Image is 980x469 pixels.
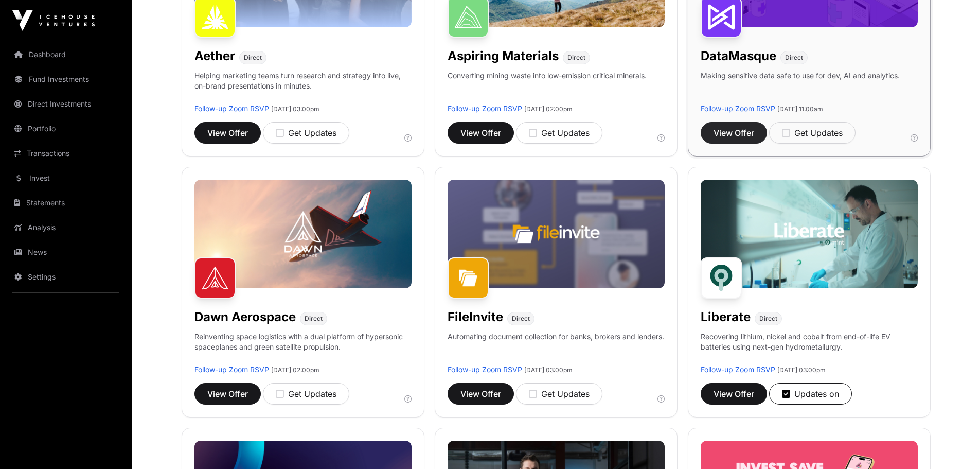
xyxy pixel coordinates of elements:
[701,257,742,299] img: Liberate
[244,54,262,62] span: Direct
[8,68,123,91] a: Fund Investments
[448,383,514,405] button: View Offer
[701,48,776,64] h1: DataMasque
[529,127,590,139] div: Get Updates
[701,122,767,144] button: View Offer
[448,365,522,374] a: Follow-up Zoom RSVP
[769,383,852,405] button: Updates on
[524,366,573,374] span: [DATE] 03:00pm
[8,93,123,115] a: Direct Investments
[782,388,839,400] div: Updates on
[194,332,412,364] p: Reinventing space logistics with a dual platform of hypersonic spaceplanes and green satellite pr...
[516,122,602,144] button: Get Updates
[929,420,980,469] iframe: Chat Widget
[194,180,412,288] img: Dawn-Banner.jpg
[448,71,647,103] p: Converting mining waste into low-emission critical minerals.
[12,10,95,31] img: Icehouse Ventures Logo
[194,122,261,144] button: View Offer
[194,71,412,103] p: Helping marketing teams turn research and strategy into live, on-brand presentations in minutes.
[8,167,123,189] a: Invest
[448,122,514,144] button: View Offer
[271,105,319,113] span: [DATE] 03:00pm
[448,180,665,288] img: File-Invite-Banner.jpg
[777,105,823,113] span: [DATE] 11:00am
[448,309,503,325] h1: FileInvite
[194,309,296,325] h1: Dawn Aerospace
[567,54,585,62] span: Direct
[305,315,323,323] span: Direct
[194,365,269,374] a: Follow-up Zoom RSVP
[8,43,123,66] a: Dashboard
[777,366,826,374] span: [DATE] 03:00pm
[271,366,319,374] span: [DATE] 02:00pm
[207,388,248,400] span: View Offer
[782,127,843,139] div: Get Updates
[701,104,775,113] a: Follow-up Zoom RSVP
[524,105,573,113] span: [DATE] 02:00pm
[448,332,664,364] p: Automating document collection for banks, brokers and lenders.
[714,388,754,400] span: View Offer
[276,127,336,139] div: Get Updates
[460,388,501,400] span: View Offer
[276,388,336,400] div: Get Updates
[516,383,602,405] button: Get Updates
[194,104,269,113] a: Follow-up Zoom RSVP
[460,127,501,139] span: View Offer
[448,104,522,113] a: Follow-up Zoom RSVP
[207,127,248,139] span: View Offer
[701,383,767,405] button: View Offer
[701,332,918,364] p: Recovering lithium, nickel and cobalt from end-of-life EV batteries using next-gen hydrometallurgy.
[194,48,235,64] h1: Aether
[8,117,123,140] a: Portfolio
[194,257,236,299] img: Dawn Aerospace
[263,383,349,405] button: Get Updates
[785,54,803,62] span: Direct
[769,122,856,144] button: Get Updates
[8,142,123,165] a: Transactions
[529,388,590,400] div: Get Updates
[448,48,559,64] h1: Aspiring Materials
[512,315,530,323] span: Direct
[701,309,751,325] h1: Liberate
[8,266,123,288] a: Settings
[8,216,123,239] a: Analysis
[263,122,349,144] button: Get Updates
[701,180,918,288] img: Liberate-Banner.jpg
[701,71,900,103] p: Making sensitive data safe to use for dev, AI and analytics.
[8,192,123,214] a: Statements
[448,257,489,299] img: FileInvite
[8,241,123,264] a: News
[759,315,777,323] span: Direct
[714,127,754,139] span: View Offer
[194,383,261,405] button: View Offer
[701,365,775,374] a: Follow-up Zoom RSVP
